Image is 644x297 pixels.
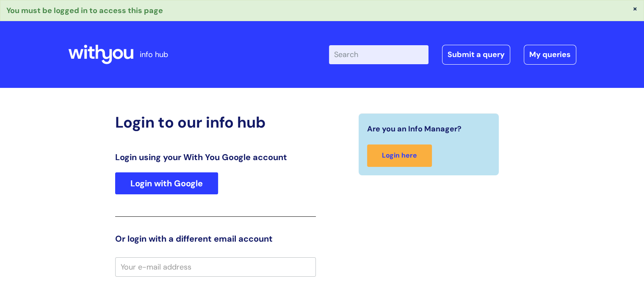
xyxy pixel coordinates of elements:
h3: Or login with a different email account [115,234,316,244]
a: My queries [524,45,576,64]
h3: Login using your With You Google account [115,152,316,162]
button: × [633,5,638,12]
p: info hub [140,48,168,61]
a: Login with Google [115,172,218,194]
a: Login here [367,144,432,167]
h2: Login to our info hub [115,113,316,131]
input: Search [329,45,428,64]
a: Submit a query [442,45,510,64]
input: Your e-mail address [115,257,316,277]
span: Are you an Info Manager? [367,122,462,136]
